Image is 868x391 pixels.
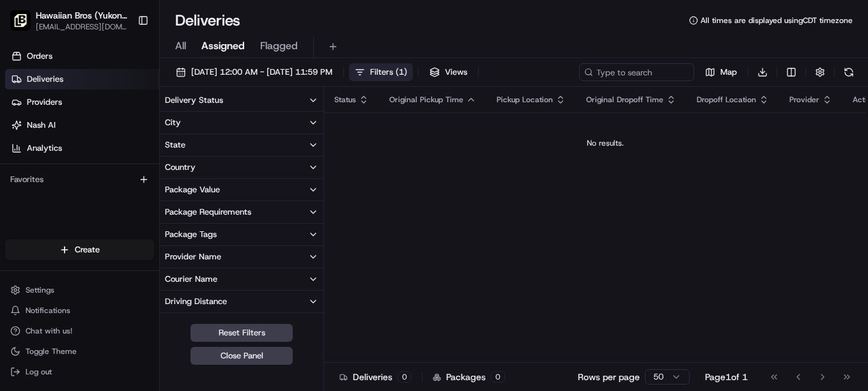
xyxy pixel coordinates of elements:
[160,313,323,335] button: Dispatch Strategy
[5,281,154,299] button: Settings
[127,217,155,226] span: Pylon
[26,185,98,198] span: Knowledge Base
[43,135,162,145] div: We're available if you need us!
[165,273,217,285] div: Courier Name
[90,216,155,226] a: Powered byPylon
[705,371,748,383] div: Page 1 of 1
[165,139,185,151] div: State
[26,346,77,356] span: Toggle Theme
[5,92,159,112] a: Providers
[160,157,323,178] button: Country
[445,66,467,78] span: Views
[26,305,70,316] span: Notifications
[260,38,298,54] span: Flagged
[43,122,210,135] div: Start new chat
[160,179,323,201] button: Package Value
[165,318,235,330] div: Dispatch Strategy
[5,46,159,66] a: Orders
[160,246,323,268] button: Provider Name
[217,126,233,141] button: Start new chat
[160,291,323,312] button: Driving Distance
[697,95,756,105] span: Dropoff Location
[103,180,210,203] a: 💻API Documentation
[36,9,127,22] button: Hawaiian Bros (Yukon OK_Garth [PERSON_NAME])
[175,38,186,54] span: All
[160,201,323,223] button: Package Requirements
[165,251,221,263] div: Provider Name
[5,322,154,340] button: Chat with us!
[165,95,223,106] div: Delivery Status
[5,240,154,260] button: Create
[5,115,159,135] a: Nash AI
[160,224,323,245] button: Package Tags
[27,96,62,108] span: Providers
[160,268,323,290] button: Courier Name
[26,285,54,295] span: Settings
[121,185,205,198] span: API Documentation
[789,95,819,105] span: Provider
[191,66,332,78] span: [DATE] 12:00 AM - [DATE] 11:59 PM
[165,184,220,195] div: Package Value
[396,66,407,78] span: ( 1 )
[349,63,413,81] button: Filters(1)
[586,95,663,105] span: Original Dropoff Time
[5,342,154,360] button: Toggle Theme
[433,371,505,383] div: Packages
[13,122,36,145] img: 1736555255976-a54dd68f-1ca7-489b-9aae-adbdc363a1c4
[160,134,323,156] button: State
[201,38,245,54] span: Assigned
[165,117,181,128] div: City
[108,187,118,197] div: 💻
[5,138,159,158] a: Analytics
[5,363,154,381] button: Log out
[27,119,56,131] span: Nash AI
[5,69,159,89] a: Deliveries
[27,50,52,62] span: Orders
[424,63,473,81] button: Views
[165,229,217,240] div: Package Tags
[5,5,132,36] button: Hawaiian Bros (Yukon OK_Garth Brooks)Hawaiian Bros (Yukon OK_Garth [PERSON_NAME])[EMAIL_ADDRESS][...
[334,95,356,105] span: Status
[5,169,154,190] div: Favorites
[13,187,23,197] div: 📗
[170,63,338,81] button: [DATE] 12:00 AM - [DATE] 11:59 PM
[27,142,62,154] span: Analytics
[13,51,233,72] p: Welcome 👋
[578,371,640,383] p: Rows per page
[389,95,463,105] span: Original Pickup Time
[165,296,227,307] div: Driving Distance
[165,206,251,218] div: Package Requirements
[398,371,412,383] div: 0
[13,13,38,38] img: Nash
[190,347,293,365] button: Close Panel
[190,324,293,342] button: Reset Filters
[370,66,407,78] span: Filters
[160,112,323,134] button: City
[699,63,743,81] button: Map
[33,82,211,96] input: Clear
[10,10,31,31] img: Hawaiian Bros (Yukon OK_Garth Brooks)
[175,10,240,31] h1: Deliveries
[75,244,100,256] span: Create
[5,302,154,319] button: Notifications
[8,180,103,203] a: 📗Knowledge Base
[339,371,412,383] div: Deliveries
[497,95,553,105] span: Pickup Location
[36,22,127,32] button: [EMAIL_ADDRESS][DOMAIN_NAME]
[27,73,63,85] span: Deliveries
[701,15,853,26] span: All times are displayed using CDT timezone
[491,371,505,383] div: 0
[165,162,196,173] div: Country
[160,89,323,111] button: Delivery Status
[579,63,694,81] input: Type to search
[720,66,737,78] span: Map
[26,367,52,377] span: Log out
[26,326,72,336] span: Chat with us!
[840,63,858,81] button: Refresh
